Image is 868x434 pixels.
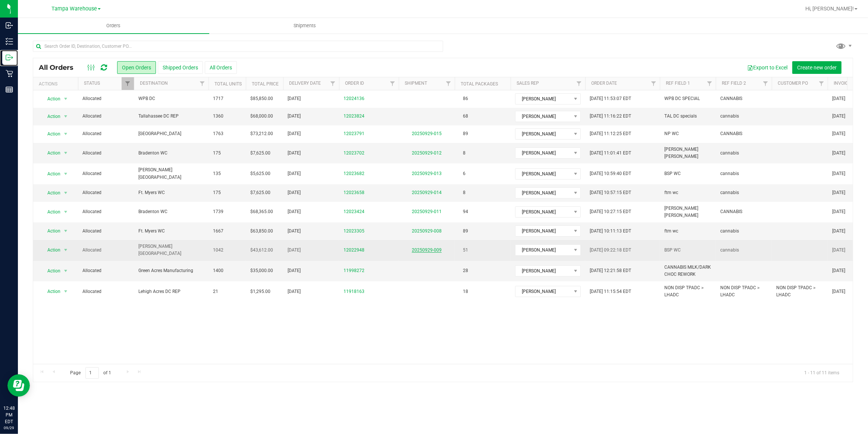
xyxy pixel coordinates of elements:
[288,130,301,137] span: [DATE]
[41,169,61,179] span: Action
[39,63,81,72] span: All Orders
[82,228,129,235] span: Allocated
[41,188,61,198] span: Action
[82,113,129,120] span: Allocated
[213,95,223,102] span: 1717
[138,288,204,295] span: Lehigh Acres DC REP
[250,267,273,274] span: $35,000.00
[759,77,772,90] a: Filter
[213,267,223,274] span: 1400
[213,130,223,137] span: 1763
[213,189,221,196] span: 175
[41,148,61,158] span: Action
[82,150,129,157] span: Allocated
[213,150,221,157] span: 175
[720,95,742,102] span: CANNABIS
[140,81,168,86] a: Destination
[664,205,711,219] span: [PERSON_NAME] [PERSON_NAME]
[459,168,469,179] span: 6
[704,77,716,90] a: Filter
[18,18,209,34] a: Orders
[344,288,364,295] a: 11918163
[213,288,218,295] span: 21
[412,131,442,136] a: 20250929-015
[213,170,221,177] span: 135
[590,150,631,157] span: [DATE] 11:01:41 EDT
[517,81,539,86] a: Sales Rep
[250,247,273,254] span: $43,612.00
[664,130,679,137] span: NP WC
[138,243,204,257] span: [PERSON_NAME][GEOGRAPHIC_DATA]
[344,189,364,196] a: 12023658
[720,189,739,196] span: cannabis
[412,209,442,214] a: 20250929-011
[459,206,472,217] span: 94
[797,65,837,71] span: Create new order
[344,170,364,177] a: 12023682
[214,81,242,87] a: Total Units
[590,208,631,215] span: [DATE] 10:27:15 EDT
[459,148,469,159] span: 8
[41,286,61,297] span: Action
[459,245,472,256] span: 51
[720,228,739,235] span: cannabis
[412,171,442,176] a: 20250929-013
[664,95,700,102] span: WPB DC SPECIAL
[288,228,301,235] span: [DATE]
[412,247,442,253] a: 20250929-009
[516,207,571,217] span: [PERSON_NAME]
[41,111,61,122] span: Action
[6,70,13,77] inline-svg: Retail
[805,6,854,12] span: Hi, [PERSON_NAME]!
[51,6,97,12] span: Tampa Warehouse
[122,77,134,90] a: Filter
[6,22,13,29] inline-svg: Inbound
[288,189,301,196] span: [DATE]
[832,208,845,215] span: [DATE]
[344,95,364,102] a: 12024136
[138,113,204,120] span: Tallahassee DC REP
[516,129,571,139] span: [PERSON_NAME]
[590,267,631,274] span: [DATE] 12:21:58 EDT
[832,247,845,254] span: [DATE]
[250,113,273,120] span: $68,000.00
[138,267,204,274] span: Green Acres Manufacturing
[84,81,100,86] a: Status
[82,189,129,196] span: Allocated
[459,286,472,297] span: 18
[832,228,845,235] span: [DATE]
[61,226,70,236] span: select
[345,81,364,86] a: Order ID
[344,267,364,274] a: 11998272
[61,188,70,198] span: select
[33,41,443,52] input: Search Order ID, Destination, Customer PO...
[720,247,739,254] span: cannabis
[459,187,469,198] span: 8
[798,367,845,378] span: 1 - 11 of 11 items
[664,228,678,235] span: ftm wc
[6,86,13,93] inline-svg: Reports
[61,266,70,276] span: select
[590,130,631,137] span: [DATE] 11:12:25 EDT
[41,129,61,139] span: Action
[138,208,204,215] span: Bradenton WC
[41,94,61,104] span: Action
[832,130,845,137] span: [DATE]
[344,247,364,254] a: 12022948
[720,284,767,299] span: NON DISP TPADC > LHADC
[573,77,585,90] a: Filter
[832,150,845,157] span: [DATE]
[412,190,442,195] a: 20250929-014
[776,284,823,299] span: NON DISP TPADC > LHADC
[832,189,845,196] span: [DATE]
[3,425,15,431] p: 09/29
[590,113,631,120] span: [DATE] 11:16:22 EDT
[213,247,223,254] span: 1042
[288,208,301,215] span: [DATE]
[213,228,223,235] span: 1667
[82,208,129,215] span: Allocated
[213,208,223,215] span: 1739
[39,81,75,87] div: Actions
[720,130,742,137] span: CANNABIS
[288,247,301,254] span: [DATE]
